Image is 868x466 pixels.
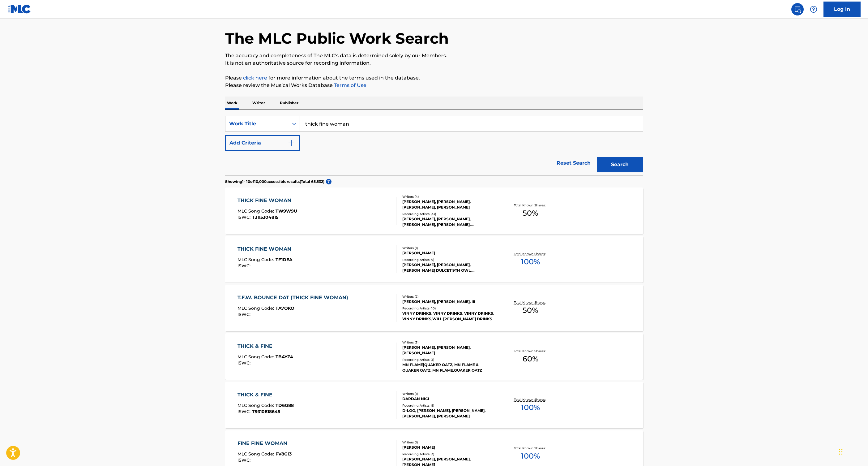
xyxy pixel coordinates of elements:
[225,179,324,184] p: Showing 1 - 10 of 10,000 accessible results (Total 65,532 )
[237,208,276,214] span: MLC Song Code :
[514,349,547,353] p: Total Known Shares:
[402,391,496,396] div: Writers ( 1 )
[402,262,496,273] div: [PERSON_NAME], [PERSON_NAME], [PERSON_NAME] DULCET 9TH OWL, [PERSON_NAME], [PERSON_NAME] DULCET 9...
[402,345,496,356] div: [PERSON_NAME], [PERSON_NAME], [PERSON_NAME]
[237,354,276,360] span: MLC Song Code :
[837,436,868,466] iframe: Chat Widget
[810,6,817,13] img: help
[225,188,643,234] a: THICK FINE WOMANMLC Song Code:TW9W9UISWC:T3115304815Writers (4)[PERSON_NAME], [PERSON_NAME], [PER...
[514,397,547,402] p: Total Known Shares:
[521,256,540,267] span: 100 %
[276,208,297,214] span: TW9W9U
[237,457,252,463] span: ISWC :
[225,285,643,331] a: T.F.W. BOUNCE DAT (THICK FINE WOMAN)MLC Song Code:TA7OKOISWC:Writers (2)[PERSON_NAME], [PERSON_NA...
[402,311,496,322] div: VINNY DRINKS, VINNY DRINKS, VINNY DRINKS, VINNY DRINKS,WILL [PERSON_NAME] DRINKS
[225,59,643,67] p: It is not an authoritative source for recording information.
[402,299,496,304] div: [PERSON_NAME], [PERSON_NAME], III
[252,409,280,414] span: T9310818645
[402,396,496,402] div: DARDAN NICI
[276,354,293,360] span: TB4YZ4
[252,214,278,220] span: T3115304815
[225,74,643,82] p: Please for more information about the terms used in the database.
[402,408,496,419] div: D-LOO, [PERSON_NAME], [PERSON_NAME], [PERSON_NAME], [PERSON_NAME]
[402,216,496,227] div: [PERSON_NAME], [PERSON_NAME], [PERSON_NAME], [PERSON_NAME], [PERSON_NAME] [FEAT. LIL' [PERSON_NAM...
[794,6,801,13] img: search
[326,179,331,184] span: ?
[276,451,292,457] span: FV8GI3
[521,402,540,413] span: 100 %
[402,250,496,256] div: [PERSON_NAME]
[237,245,294,253] div: THICK FINE WOMAN
[333,82,366,88] a: Terms of Use
[791,3,804,15] a: Public Search
[523,305,538,316] span: 50 %
[402,246,496,250] div: Writers ( 1 )
[521,451,540,462] span: 100 %
[229,120,285,127] div: Work Title
[237,451,276,457] span: MLC Song Code :
[402,340,496,345] div: Writers ( 3 )
[402,199,496,210] div: [PERSON_NAME], [PERSON_NAME], [PERSON_NAME], [PERSON_NAME]
[514,446,547,451] p: Total Known Shares:
[237,360,252,366] span: ISWC :
[237,305,276,311] span: MLC Song Code :
[276,403,294,408] span: TD6G88
[237,403,276,408] span: MLC Song Code :
[402,452,496,456] div: Recording Artists ( 3 )
[402,440,496,445] div: Writers ( 1 )
[237,263,252,269] span: ISWC :
[237,391,294,399] div: THICK & FINE
[402,357,496,362] div: Recording Artists ( 3 )
[225,82,643,89] p: Please review the Musical Works Database
[523,208,538,219] span: 50 %
[225,52,643,59] p: The accuracy and completeness of The MLC's data is determined solely by our Members.
[225,135,300,151] button: Add Criteria
[807,3,820,15] div: Help
[402,306,496,311] div: Recording Artists ( 10 )
[7,5,31,14] img: MLC Logo
[225,236,643,283] a: THICK FINE WOMANMLC Song Code:TF1DEAISWC:Writers (1)[PERSON_NAME]Recording Artists (9)[PERSON_NAM...
[237,197,297,204] div: THICK FINE WOMAN
[288,139,295,147] img: 9d2ae6d4665cec9f34b9.svg
[597,157,643,172] button: Search
[402,257,496,262] div: Recording Artists ( 9 )
[243,75,267,81] a: click here
[225,116,643,175] form: Search Form
[839,442,843,461] div: Drag
[225,29,449,48] h1: The MLC Public Work Search
[514,300,547,305] p: Total Known Shares:
[225,333,643,380] a: THICK & FINEMLC Song Code:TB4YZ4ISWC:Writers (3)[PERSON_NAME], [PERSON_NAME], [PERSON_NAME]Record...
[237,312,252,317] span: ISWC :
[514,252,547,256] p: Total Known Shares:
[402,362,496,373] div: MN FLAME|QUAKER OATZ, MN FLAME & QUAKER OATZ, MN FLAME,QUAKER OATZ
[237,409,252,414] span: ISWC :
[250,97,267,110] p: Writer
[278,97,300,110] p: Publisher
[402,445,496,450] div: [PERSON_NAME]
[237,214,252,220] span: ISWC :
[402,294,496,299] div: Writers ( 2 )
[554,156,594,170] a: Reset Search
[402,194,496,199] div: Writers ( 4 )
[523,353,538,365] span: 60 %
[276,305,294,311] span: TA7OKO
[225,382,643,428] a: THICK & FINEMLC Song Code:TD6G88ISWC:T9310818645Writers (1)DARDAN NICIRecording Artists (9)D-LOO,...
[237,257,276,262] span: MLC Song Code :
[225,97,239,110] p: Work
[514,203,547,208] p: Total Known Shares:
[237,343,293,350] div: THICK & FINE
[823,2,861,17] a: Log In
[402,403,496,408] div: Recording Artists ( 9 )
[237,440,292,447] div: FINE FINE WOMAN
[402,212,496,216] div: Recording Artists ( 33 )
[276,257,293,262] span: TF1DEA
[237,294,351,301] div: T.F.W. BOUNCE DAT (THICK FINE WOMAN)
